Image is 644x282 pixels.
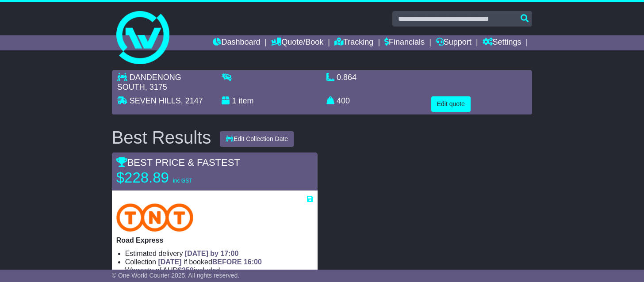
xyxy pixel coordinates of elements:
[271,35,323,50] a: Quote/Book
[232,96,236,105] span: 1
[238,96,253,105] span: item
[173,178,192,184] span: inc GST
[384,35,425,50] a: Financials
[178,267,194,274] span: $
[220,131,294,147] button: Edit Collection Date
[158,258,181,266] span: [DATE]
[213,35,260,50] a: Dashboard
[337,73,356,82] span: 0.864
[431,96,471,112] button: Edit quote
[158,258,261,266] span: if booked
[112,272,240,279] span: © One World Courier 2025. All rights reserved.
[130,96,181,105] span: SEVEN HILLS
[125,266,313,274] li: Warranty of AUD included.
[116,203,193,232] img: TNT Domestic: Road Express
[116,236,313,244] p: Road Express
[125,258,313,266] li: Collection
[117,73,181,91] span: DANDENONG SOUTH
[116,157,240,168] span: BEST PRICE & FASTEST
[337,96,350,105] span: 400
[181,96,203,105] span: , 2147
[483,35,521,50] a: Settings
[212,258,242,266] span: BEFORE
[244,258,262,266] span: 16:00
[436,35,471,50] a: Support
[125,249,313,258] li: Estimated delivery
[107,128,216,147] div: Best Results
[116,169,227,187] p: $228.89
[182,267,194,274] span: 250
[185,250,239,257] span: [DATE] by 17:00
[145,83,167,91] span: , 3175
[334,35,373,50] a: Tracking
